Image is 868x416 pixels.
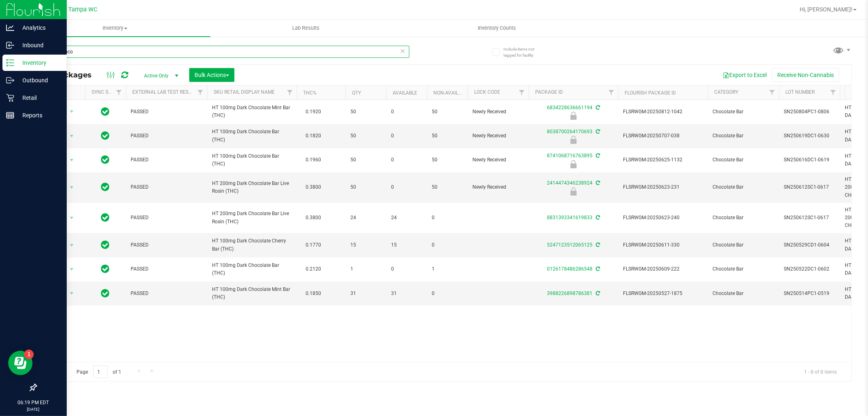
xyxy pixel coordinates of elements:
[14,23,63,33] p: Analytics
[432,132,463,140] span: 50
[131,183,202,191] span: PASSED
[474,89,500,95] a: Lock Code
[713,132,774,140] span: Chocolate Bar
[432,183,463,191] span: 50
[432,108,463,116] span: 50
[67,240,77,251] span: select
[212,237,292,253] span: HT 100mg Dark Chocolate Cherry Bar (THC)
[472,108,524,116] span: Newly Received
[595,105,600,110] span: Sync from Compliance System
[595,242,600,248] span: Sync from Compliance System
[67,106,77,117] span: select
[547,153,593,158] a: 8741068716763895
[302,130,325,142] span: 0.1820
[713,290,774,297] span: Chocolate Bar
[472,183,524,191] span: Newly Received
[547,180,593,186] a: 2414474346238924
[391,108,422,116] span: 0
[432,265,463,273] span: 1
[595,153,600,158] span: Sync from Compliance System
[391,265,422,273] span: 0
[595,180,600,186] span: Sync from Compliance System
[472,156,524,164] span: Newly Received
[784,108,835,116] span: SN250804PC1-0806
[623,108,703,116] span: FLSRWGM-20250812-1042
[6,41,14,49] inline-svg: Inbound
[713,241,774,249] span: Chocolate Bar
[101,106,110,117] span: In Sync
[826,86,840,99] a: Filter
[350,108,381,116] span: 50
[67,154,77,166] span: select
[527,160,619,168] div: Newly Received
[547,129,593,134] a: 8038700264170693
[194,86,207,99] a: Filter
[623,156,703,164] span: FLSRWGM-20250625-1132
[432,156,463,164] span: 50
[69,6,98,13] span: Tampa WC
[101,154,110,165] span: In Sync
[784,183,835,191] span: SN250612SC1-0617
[212,286,292,301] span: HT 100mg Dark Chocolate Mint Bar (THC)
[713,108,774,116] span: Chocolate Bar
[131,132,202,140] span: PASSED
[212,128,292,143] span: HT 100mg Dark Chocolate Bar (THC)
[302,212,325,224] span: 0.3800
[595,291,600,296] span: Sync from Compliance System
[302,263,325,275] span: 0.2120
[101,263,110,275] span: In Sync
[67,264,77,275] span: select
[432,214,463,222] span: 0
[401,20,592,37] a: Inventory Counts
[214,89,275,95] a: Sku Retail Display Name
[20,24,210,32] span: Inventory
[14,110,63,120] p: Reports
[391,132,422,140] span: 0
[131,241,202,249] span: PASSED
[798,365,843,378] span: 1 - 8 of 8 items
[101,239,110,251] span: In Sync
[302,106,325,118] span: 0.1920
[6,76,14,84] inline-svg: Outbound
[14,93,63,103] p: Retail
[784,290,835,297] span: SN250514PC1-0519
[503,46,544,58] span: Include items not tagged for facility
[595,266,600,272] span: Sync from Compliance System
[784,132,835,140] span: SN250619DC1-0630
[350,265,381,273] span: 1
[717,68,772,82] button: Export to Excel
[302,154,325,166] span: 0.1960
[112,86,126,99] a: Filter
[352,90,361,96] a: Qty
[623,183,703,191] span: FLSRWGM-20250623-231
[784,156,835,164] span: SN250616DC1-0619
[24,350,34,359] iframe: Resource center unread badge
[623,132,703,140] span: FLSRWGM-20250707-038
[67,212,77,224] span: select
[784,214,835,222] span: SN250612SC1-0617
[765,86,779,99] a: Filter
[8,351,33,375] iframe: Resource center
[391,241,422,249] span: 15
[515,86,529,99] a: Filter
[713,183,774,191] span: Chocolate Bar
[350,183,381,191] span: 50
[713,156,774,164] span: Chocolate Bar
[772,68,839,82] button: Receive Non-Cannabis
[547,291,593,296] a: 3988226898786381
[4,399,63,406] p: 06:19 PM EDT
[527,112,619,120] div: Newly Received
[350,290,381,297] span: 31
[20,20,210,37] a: Inventory
[6,111,14,119] inline-svg: Reports
[4,406,63,412] p: [DATE]
[547,242,593,248] a: 5247123512065125
[212,262,292,277] span: HT 100mg Dark Chocolate Bar (THC)
[400,46,406,56] span: Clear
[303,90,317,96] a: THC%
[283,86,297,99] a: Filter
[131,290,202,297] span: PASSED
[281,24,330,32] span: Lab Results
[713,214,774,222] span: Chocolate Bar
